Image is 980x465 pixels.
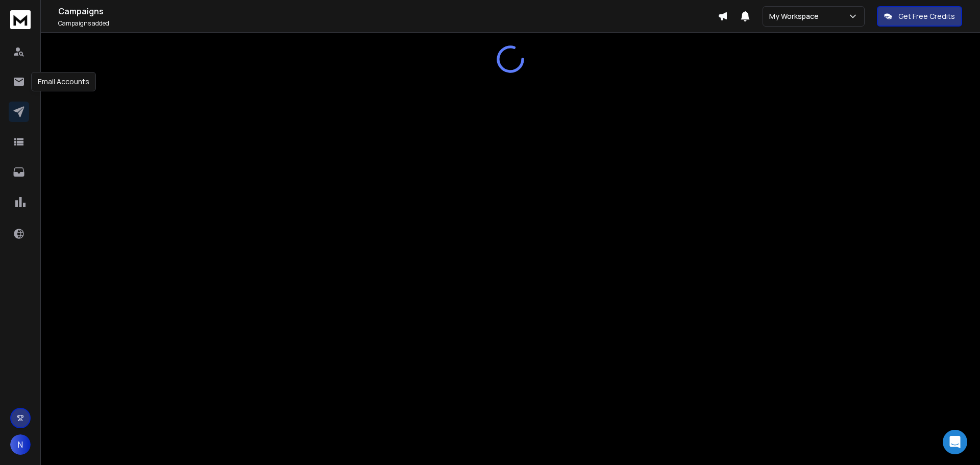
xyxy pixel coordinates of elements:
[10,434,31,455] button: N
[31,72,96,91] div: Email Accounts
[10,10,31,29] img: logo
[58,5,718,17] h1: Campaigns
[58,19,718,28] p: Campaigns added
[769,11,823,21] p: My Workspace
[877,6,962,27] button: Get Free Credits
[943,430,967,454] div: Open Intercom Messenger
[898,11,955,21] p: Get Free Credits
